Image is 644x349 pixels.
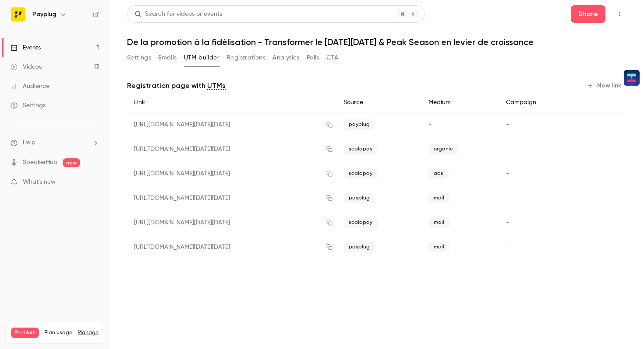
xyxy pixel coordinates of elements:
[343,144,378,154] span: scalapay
[127,51,151,65] button: Settings
[11,138,99,147] li: help-dropdown-opener
[127,137,336,161] div: [URL][DOMAIN_NAME][DATE][DATE]
[506,195,509,201] span: -
[421,93,499,112] div: Medium
[506,220,509,226] span: -
[343,242,375,252] span: payplug
[428,193,449,203] span: mail
[506,146,509,152] span: -
[499,93,577,112] div: Campaign
[428,168,449,179] span: ads
[307,51,319,65] button: Polls
[11,328,39,338] span: Premium
[506,122,509,128] span: -
[343,119,375,130] span: payplug
[226,51,265,65] button: Registrations
[428,144,458,154] span: organic
[127,37,626,47] h1: De la promotion à la fidélisation - Transformer le [DATE][DATE] & Peak Season en levier de croiss...
[571,5,605,23] button: Share
[158,51,177,65] button: Emails
[506,244,509,250] span: -
[11,101,46,110] div: Settings
[506,171,509,177] span: -
[428,122,432,128] span: -
[326,51,338,65] button: CTA
[88,178,99,186] iframe: Noticeable Trigger
[127,186,336,210] div: [URL][DOMAIN_NAME][DATE][DATE]
[184,51,219,65] button: UTM builder
[23,178,56,187] span: What's new
[343,217,378,228] span: scalapay
[11,7,25,21] img: Payplug
[207,80,226,91] a: UTMs
[343,168,378,179] span: scalapay
[134,10,222,19] div: Search for videos or events
[583,79,626,93] button: New link
[127,112,336,137] div: [URL][DOMAIN_NAME][DATE][DATE]
[272,51,300,65] button: Analytics
[127,210,336,235] div: [URL][DOMAIN_NAME][DATE][DATE]
[428,217,449,228] span: mail
[127,93,336,112] div: Link
[343,193,375,203] span: payplug
[428,242,449,252] span: mail
[11,43,41,52] div: Events
[11,63,42,71] div: Videos
[23,158,57,167] a: SpeakerHub
[63,158,80,167] span: new
[127,80,226,91] p: Registration page with
[127,235,336,259] div: [URL][DOMAIN_NAME][DATE][DATE]
[23,138,35,147] span: Help
[78,329,99,336] a: Manage
[127,161,336,186] div: [URL][DOMAIN_NAME][DATE][DATE]
[11,82,50,91] div: Audience
[32,10,56,19] h6: Payplug
[44,329,72,336] span: Plan usage
[336,93,421,112] div: Source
